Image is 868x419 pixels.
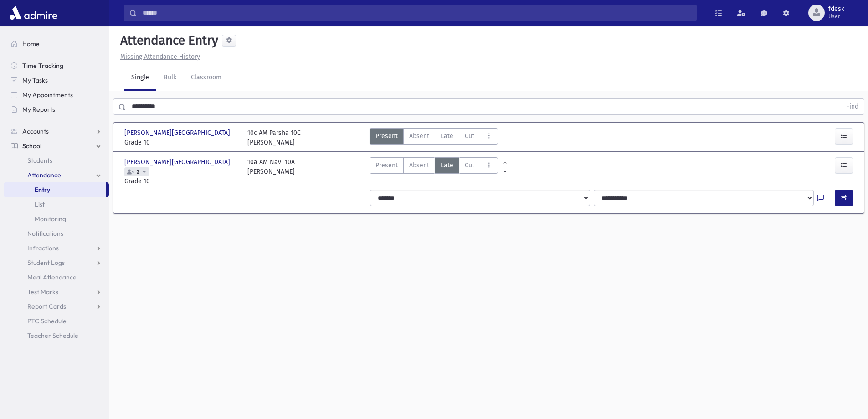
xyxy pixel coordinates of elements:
[22,76,48,84] span: My Tasks
[828,13,844,20] span: User
[137,5,696,21] input: Search
[35,186,50,194] span: Entry
[4,139,109,153] a: School
[27,288,58,296] span: Test Marks
[375,160,398,170] span: Present
[124,176,238,186] span: Grade 10
[27,273,77,281] span: Meal Attendance
[4,270,109,285] a: Meal Attendance
[841,99,864,114] button: Find
[35,200,45,208] span: List
[27,244,59,252] span: Infractions
[4,299,109,314] a: Report Cards
[4,168,109,182] a: Attendance
[4,255,109,270] a: Student Logs
[117,33,218,48] h5: Attendance Entry
[27,229,63,238] span: Notifications
[4,36,109,51] a: Home
[124,138,238,147] span: Grade 10
[27,302,66,310] span: Report Cards
[4,314,109,328] a: PTC Schedule
[117,53,200,61] a: Missing Attendance History
[27,156,52,165] span: Students
[4,73,109,88] a: My Tasks
[27,259,65,267] span: Student Logs
[22,127,49,135] span: Accounts
[375,131,398,141] span: Present
[4,328,109,343] a: Teacher Schedule
[135,169,141,175] span: 2
[22,91,73,99] span: My Appointments
[124,128,232,138] span: [PERSON_NAME][GEOGRAPHIC_DATA]
[441,131,453,141] span: Late
[4,58,109,73] a: Time Tracking
[441,160,453,170] span: Late
[4,153,109,168] a: Students
[124,65,156,91] a: Single
[4,226,109,241] a: Notifications
[22,105,55,114] span: My Reports
[22,142,41,150] span: School
[4,241,109,255] a: Infractions
[4,285,109,299] a: Test Marks
[7,4,60,22] img: AdmirePro
[22,62,63,70] span: Time Tracking
[4,182,106,197] a: Entry
[27,331,78,340] span: Teacher Schedule
[4,88,109,102] a: My Appointments
[27,171,61,179] span: Attendance
[120,53,200,61] u: Missing Attendance History
[370,157,498,186] div: AttTypes
[184,65,229,91] a: Classroom
[409,160,429,170] span: Absent
[247,157,295,186] div: 10a AM Navi 10A [PERSON_NAME]
[4,102,109,117] a: My Reports
[465,160,474,170] span: Cut
[124,157,232,167] span: [PERSON_NAME][GEOGRAPHIC_DATA]
[828,5,844,13] span: fdesk
[465,131,474,141] span: Cut
[4,197,109,212] a: List
[22,40,40,48] span: Home
[370,128,498,147] div: AttTypes
[35,215,66,223] span: Monitoring
[409,131,429,141] span: Absent
[27,317,67,325] span: PTC Schedule
[156,65,184,91] a: Bulk
[4,212,109,226] a: Monitoring
[4,124,109,139] a: Accounts
[247,128,301,147] div: 10c AM Parsha 10C [PERSON_NAME]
